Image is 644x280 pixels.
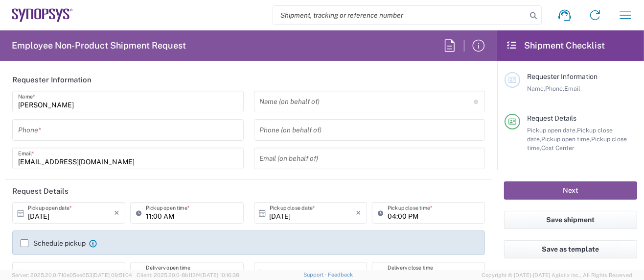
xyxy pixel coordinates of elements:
[545,85,564,92] span: Phone,
[12,186,69,196] h2: Request Details
[92,272,132,278] span: [DATE] 09:51:04
[137,272,239,278] span: Client: 2025.20.0-8b113f4
[12,40,186,51] h2: Employee Non-Product Shipment Request
[328,272,353,278] a: Feedback
[12,272,132,278] span: Server: 2025.20.0-710e05ee653
[541,135,591,143] span: Pickup open time,
[114,205,119,221] i: ×
[201,272,239,278] span: [DATE] 10:16:38
[303,272,328,278] a: Support
[12,75,92,85] h2: Requester Information
[504,240,637,258] button: Save as template
[21,239,86,247] label: Schedule pickup
[504,181,637,200] button: Next
[527,114,576,122] span: Request Details
[506,40,605,51] h2: Shipment Checklist
[564,85,580,92] span: Email
[527,127,577,134] span: Pickup open date,
[541,144,575,152] span: Cost Center
[356,205,361,221] i: ×
[482,271,632,280] span: Copyright © [DATE]-[DATE] Agistix Inc., All Rights Reserved
[527,85,545,92] span: Name,
[527,73,598,80] span: Requester Information
[504,211,637,229] button: Save shipment
[273,6,527,25] input: Shipment, tracking or reference number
